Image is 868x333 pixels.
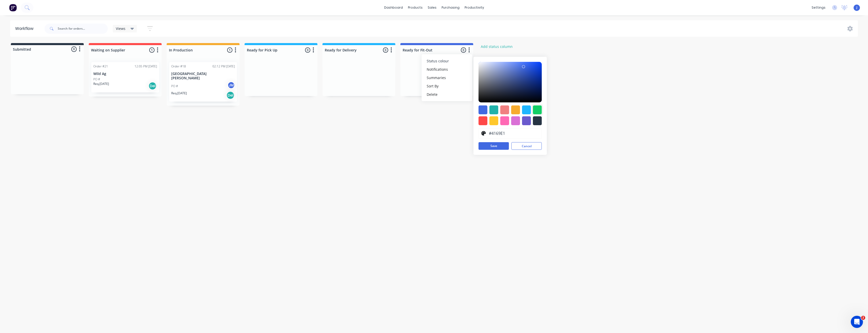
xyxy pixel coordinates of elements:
span: Views [116,26,125,31]
button: Delete [422,90,472,99]
div: Workflow [15,26,36,32]
div: #f6ab2f [511,105,520,114]
span: 2 [861,316,865,320]
div: #1fb6ff [522,105,531,114]
input: Search for orders... [58,24,108,34]
button: Add status column [478,43,515,50]
div: Order #18 [171,64,186,69]
p: Req. [DATE] [171,91,187,96]
div: JM [227,81,235,89]
button: Notifications [422,65,472,73]
button: Status colour [422,57,472,65]
div: #4169e1 [479,105,487,114]
p: [GEOGRAPHIC_DATA][PERSON_NAME] [171,72,235,80]
div: Order #21 [93,64,108,69]
span: J [856,5,857,10]
div: #273444 [533,116,542,125]
div: productivity [462,4,487,11]
div: #20b2aa [489,105,498,114]
div: #f08080 [500,105,509,114]
p: PO # [93,77,100,82]
p: Req. [DATE] [93,82,109,86]
div: sales [425,4,439,11]
a: dashboard [382,4,405,11]
button: Summaries [422,73,472,82]
div: Order #2112:05 PM [DATE]Wild AgPO #Req.[DATE]Del [91,62,159,92]
div: settings [809,4,828,11]
div: #ffc82c [489,116,498,125]
div: #ff4949 [479,116,487,125]
iframe: Intercom live chat [851,316,863,328]
img: Factory [9,4,17,11]
button: Cancel [511,142,542,150]
p: PO # [171,84,178,88]
div: products [405,4,425,11]
button: Save [479,142,509,150]
div: Del [226,91,234,99]
div: #ff69b4 [500,116,509,125]
div: #da70d6 [511,116,520,125]
div: #6a5acd [522,116,531,125]
span: Status colour [427,58,449,64]
p: Wild Ag [93,72,157,76]
div: #13ce66 [533,105,542,114]
div: Order #1802:12 PM [DATE][GEOGRAPHIC_DATA][PERSON_NAME]PO #JMReq.[DATE]Del [169,62,237,102]
button: Sort By [422,82,472,90]
div: purchasing [439,4,462,11]
div: Del [148,82,157,90]
div: 12:05 PM [DATE] [135,64,157,69]
div: 02:12 PM [DATE] [212,64,235,69]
